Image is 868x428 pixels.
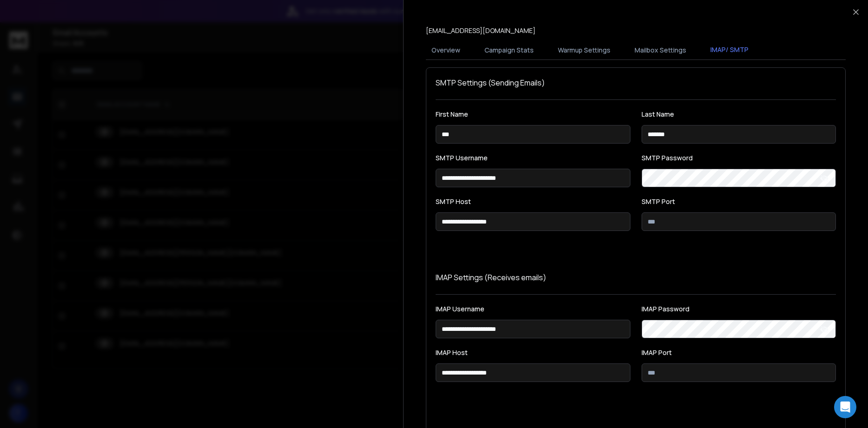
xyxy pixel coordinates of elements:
[642,155,836,161] label: SMTP Password
[436,155,630,161] label: SMTP Username
[436,111,630,118] label: First Name
[552,40,616,60] button: Warmup Settings
[479,40,539,60] button: Campaign Stats
[436,349,630,356] label: IMAP Host
[436,306,630,312] label: IMAP Username
[642,349,836,356] label: IMAP Port
[436,272,836,283] p: IMAP Settings (Receives emails)
[629,40,692,60] button: Mailbox Settings
[642,198,836,205] label: SMTP Port
[705,40,754,61] button: IMAP/ SMTP
[642,306,836,312] label: IMAP Password
[436,198,630,205] label: SMTP Host
[834,396,856,418] div: Open Intercom Messenger
[426,26,536,35] p: [EMAIL_ADDRESS][DOMAIN_NAME]
[436,77,836,88] h1: SMTP Settings (Sending Emails)
[426,40,466,60] button: Overview
[642,111,836,118] label: Last Name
